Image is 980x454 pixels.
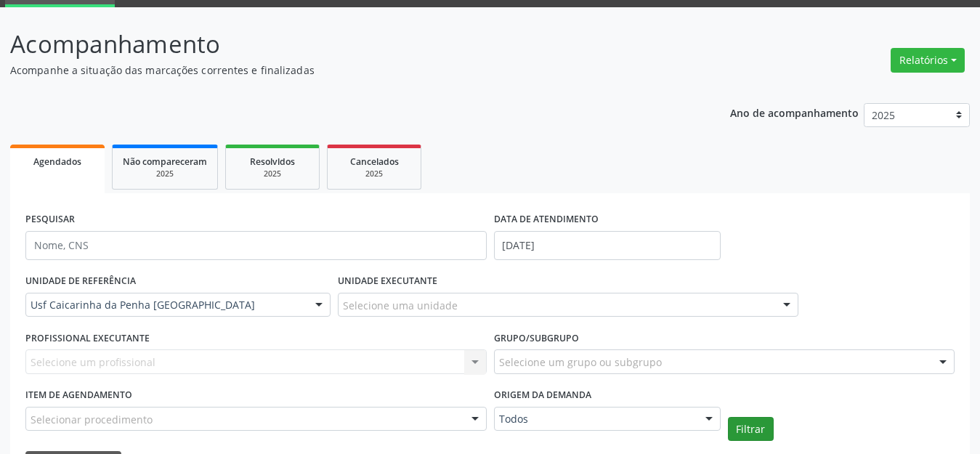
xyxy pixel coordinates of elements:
[123,155,207,168] span: Não compareceram
[499,412,691,426] span: Todos
[25,327,150,349] label: PROFISSIONAL EXECUTANTE
[350,155,399,168] span: Cancelados
[728,417,774,442] button: Filtrar
[338,270,437,293] label: UNIDADE EXECUTANTE
[494,231,721,260] input: Selecione um intervalo
[31,298,301,312] span: Usf Caicarinha da Penha [GEOGRAPHIC_DATA]
[25,270,136,293] label: UNIDADE DE REFERÊNCIA
[25,231,487,260] input: Nome, CNS
[10,26,682,62] p: Acompanhamento
[494,327,579,349] label: Grupo/Subgrupo
[338,169,410,179] div: 2025
[31,412,153,427] span: Selecionar procedimento
[123,169,207,179] div: 2025
[494,208,599,231] label: DATA DE ATENDIMENTO
[499,354,662,370] span: Selecione um grupo ou subgrupo
[891,48,965,73] button: Relatórios
[25,384,132,407] label: Item de agendamento
[10,62,682,78] p: Acompanhe a situação das marcações correntes e finalizadas
[25,208,75,231] label: PESQUISAR
[236,169,309,179] div: 2025
[343,298,458,313] span: Selecione uma unidade
[730,103,859,121] p: Ano de acompanhamento
[494,384,591,407] label: Origem da demanda
[33,155,81,168] span: Agendados
[250,155,295,168] span: Resolvidos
